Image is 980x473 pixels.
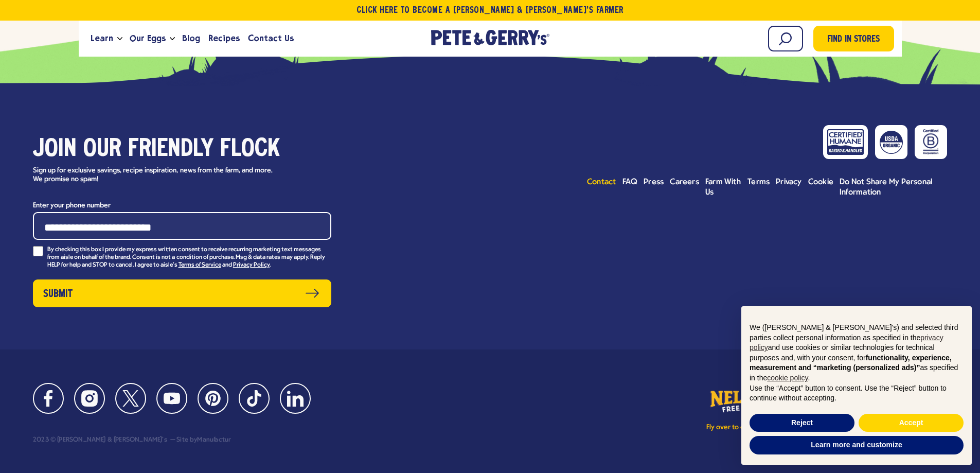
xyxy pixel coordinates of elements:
[587,177,947,198] ul: Footer menu
[233,262,270,269] a: Privacy Policy
[33,135,331,164] h3: Join our friendly flock
[750,383,964,404] p: Use the “Accept” button to consent. Use the “Reject” button to continue without accepting.
[204,25,244,52] a: Recipes
[644,178,664,186] span: Press
[706,424,783,431] p: Fly over to our sister site
[33,246,43,256] input: By checking this box I provide my express written consent to receive recurring marketing text mes...
[776,177,802,187] a: Privacy
[117,37,122,41] button: Open the dropdown menu for Learn
[179,262,221,269] a: Terms of Service
[670,178,699,186] span: Careers
[750,323,964,383] p: We ([PERSON_NAME] & [PERSON_NAME]'s) and selected third parties collect personal information as s...
[644,177,664,187] a: Press
[33,436,167,444] div: 2023 © [PERSON_NAME] & [PERSON_NAME]'s
[705,178,741,197] span: Farm With Us
[813,26,894,51] a: Find in Stores
[178,25,204,52] a: Blog
[747,177,770,187] a: Terms
[750,414,854,432] button: Reject
[169,436,231,444] div: Site by
[622,177,638,187] a: FAQ
[622,178,638,186] span: FAQ
[248,32,294,45] span: Contact Us
[808,178,833,186] span: Cookie
[208,32,240,45] span: Recipes
[587,177,616,187] a: Contact
[47,246,331,269] p: By checking this box I provide my express written consent to receive recurring marketing text mes...
[706,386,783,431] a: Fly over to our sister site
[244,25,298,52] a: Contact Us
[827,33,880,47] span: Find in Stores
[130,32,166,45] span: Our Eggs
[747,178,770,186] span: Terms
[768,26,803,51] input: Search
[170,37,175,41] button: Open the dropdown menu for Our Eggs
[776,178,802,186] span: Privacy
[587,178,616,186] span: Contact
[705,177,741,198] a: Farm With Us
[91,32,113,45] span: Learn
[33,199,331,212] label: Enter your phone number
[33,279,331,307] button: Submit
[182,32,200,45] span: Blog
[33,167,282,184] p: Sign up for exclusive savings, recipe inspiration, news from the farm, and more. We promise no spam!
[197,436,231,444] a: Manufactur
[840,178,932,197] span: Do Not Share My Personal Information
[670,177,699,187] a: Careers
[126,25,170,52] a: Our Eggs
[808,177,833,187] a: Cookie
[750,436,964,454] button: Learn more and customize
[767,374,808,382] a: cookie policy
[86,25,117,52] a: Learn
[859,414,964,432] button: Accept
[840,177,947,198] a: Do Not Share My Personal Information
